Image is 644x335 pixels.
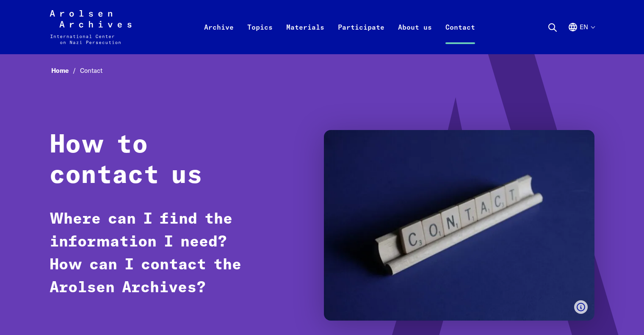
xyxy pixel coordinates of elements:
[50,133,202,188] strong: How to contact us
[240,20,279,54] a: Topics
[197,20,240,54] a: Archive
[80,66,102,75] span: Contact
[197,10,482,44] nav: Primary
[279,20,331,54] a: Materials
[50,64,595,78] nav: Breadcrumb
[574,300,588,314] button: Show caption
[439,20,482,54] a: Contact
[50,208,307,299] p: Where can I find the information I need? How can I contact the Arolsen Archives?
[391,20,439,54] a: About us
[51,66,80,75] a: Home
[568,22,594,53] button: English, language selection
[331,20,391,54] a: Participate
